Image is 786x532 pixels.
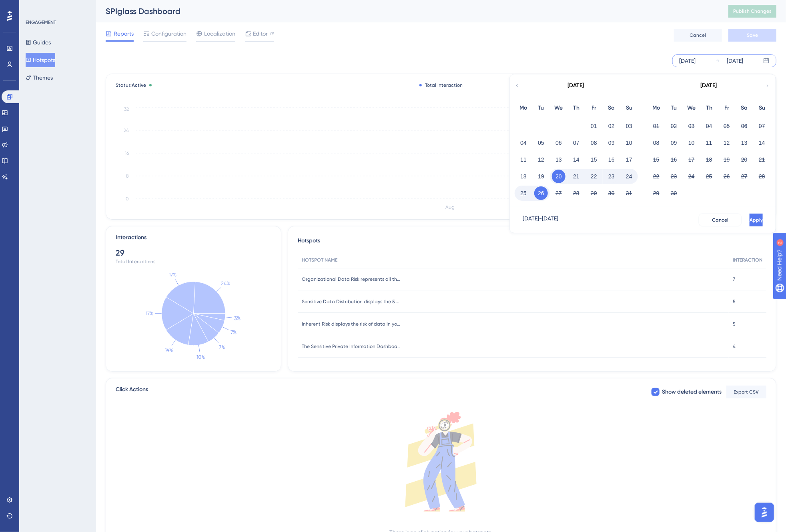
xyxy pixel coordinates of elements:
span: Sensitive Data Distribution displays the 5 data types with the most matches across all discovered... [302,298,402,305]
span: INTERACTION [733,257,762,263]
iframe: UserGuiding AI Assistant Launcher [752,500,776,524]
button: 04 [702,119,716,133]
div: Tu [532,103,550,113]
button: 12 [720,136,734,150]
div: ENGAGEMENT [26,19,56,26]
button: 26 [720,170,734,183]
button: 11 [517,153,530,166]
text: 17% [146,311,153,317]
span: Export CSV [734,389,759,395]
button: 11 [702,136,716,150]
span: Apply [750,217,763,223]
div: Fr [718,103,736,113]
div: Th [567,103,585,113]
tspan: 24 [124,128,129,133]
span: 5 [733,321,736,327]
button: 14 [569,153,583,166]
text: 10% [196,354,205,360]
div: Fr [585,103,603,113]
button: 18 [702,153,716,166]
button: 03 [622,119,636,133]
div: 29 [116,247,271,258]
button: 24 [685,170,698,183]
button: 06 [552,136,565,150]
text: 14% [165,347,173,353]
div: Sa [603,103,620,113]
div: [DATE] [701,81,717,90]
text: 7% [231,329,237,335]
span: 4 [733,343,736,350]
tspan: 8 [126,173,129,179]
button: 26 [534,186,548,200]
span: Configuration [151,29,186,38]
button: 23 [605,170,618,183]
button: 09 [667,136,681,150]
button: 14 [755,136,769,150]
button: 07 [755,119,769,133]
button: 29 [650,186,663,200]
div: Mo [648,103,665,113]
span: Cancel [712,217,728,223]
button: Publish Changes [728,5,776,18]
text: 7% [219,344,225,350]
div: Tu [665,103,683,113]
div: [DATE] [727,56,743,66]
span: Editor [253,29,268,38]
span: The Sensitive Private Information Dashboard (SPIglass™) Dashboard is a dashboard with a specific ... [302,343,402,350]
span: Publish Changes [733,8,772,14]
button: 03 [685,119,698,133]
div: 2 [55,4,58,10]
div: [DATE] [568,81,584,90]
div: Total Interaction [419,82,463,88]
span: Click Actions [116,385,148,399]
span: Need Help? [19,2,50,12]
button: 06 [738,119,751,133]
span: Save [747,32,758,38]
div: [DATE] [679,56,696,66]
button: 04 [517,136,530,150]
span: Reports [114,29,134,38]
button: 02 [605,119,618,133]
div: Su [753,103,771,113]
button: 22 [587,170,601,183]
button: 25 [517,186,530,200]
div: Sa [736,103,753,113]
tspan: 0 [126,196,129,202]
span: Active [132,82,146,88]
button: 23 [667,170,681,183]
button: 27 [552,186,565,200]
span: 5 [733,298,736,305]
span: 7 [733,276,735,282]
span: HOTSPOT NAME [302,257,337,263]
button: 20 [552,170,565,183]
button: 01 [650,119,663,133]
button: 10 [622,136,636,150]
button: 05 [720,119,734,133]
button: 28 [755,170,769,183]
span: Localization [204,29,235,38]
button: 30 [605,186,618,200]
button: 08 [650,136,663,150]
button: 28 [569,186,583,200]
button: 09 [605,136,618,150]
button: 17 [685,153,698,166]
button: 31 [622,186,636,200]
button: 13 [552,153,565,166]
button: 16 [667,153,681,166]
div: Th [700,103,718,113]
button: 25 [702,170,716,183]
button: 07 [569,136,583,150]
button: 12 [534,153,548,166]
div: Su [620,103,638,113]
tspan: 32 [124,106,129,112]
button: Cancel [674,29,722,42]
span: Cancel [690,32,706,38]
text: 24% [221,280,230,286]
button: 18 [517,170,530,183]
button: Apply [750,214,763,226]
button: 19 [534,170,548,183]
div: We [550,103,567,113]
button: 27 [738,170,751,183]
